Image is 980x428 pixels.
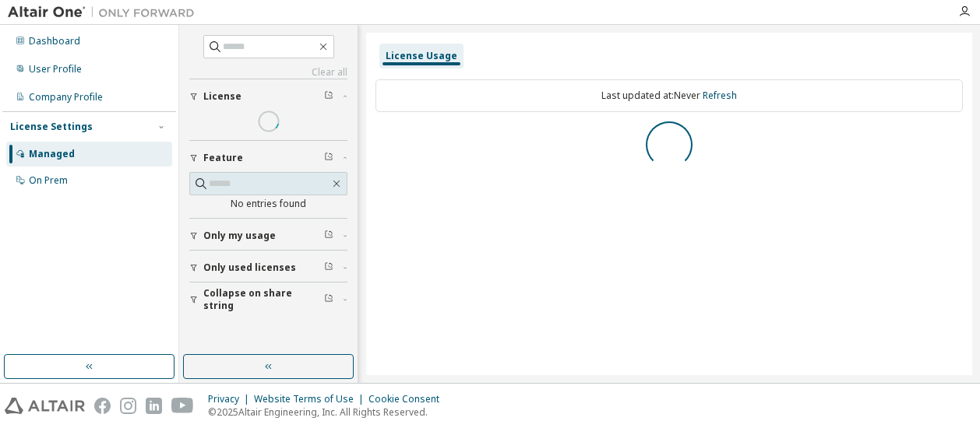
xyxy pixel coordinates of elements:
[203,152,243,164] span: Feature
[189,282,347,317] button: Collapse on share string
[189,79,347,114] button: License
[203,230,276,242] span: Only my usage
[208,405,449,419] p: © 2025 Altair Engineering, Inc. All Rights Reserved.
[324,230,333,242] span: Clear filter
[10,121,93,133] div: License Settings
[146,398,162,414] img: linkedin.svg
[386,50,457,62] div: License Usage
[203,90,241,103] span: License
[171,398,194,414] img: youtube.svg
[324,261,333,274] span: Clear filter
[189,251,347,285] button: Only used licenses
[189,66,347,79] a: Clear all
[5,398,85,414] img: altair_logo.svg
[324,152,333,164] span: Clear filter
[8,5,203,20] img: Altair One
[29,174,68,187] div: On Prem
[189,219,347,253] button: Only my usage
[29,91,103,103] div: Company Profile
[203,261,296,274] span: Only used licenses
[203,287,324,312] span: Collapse on share string
[189,198,347,210] div: No entries found
[208,393,254,405] div: Privacy
[375,79,963,112] div: Last updated at: Never
[368,393,449,405] div: Cookie Consent
[703,89,737,102] a: Refresh
[29,63,82,75] div: User Profile
[324,293,333,306] span: Clear filter
[29,148,75,160] div: Managed
[254,393,368,405] div: Website Terms of Use
[29,35,80,47] div: Dashboard
[324,90,333,103] span: Clear filter
[120,398,136,414] img: instagram.svg
[94,398,111,414] img: facebook.svg
[189,141,347,175] button: Feature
